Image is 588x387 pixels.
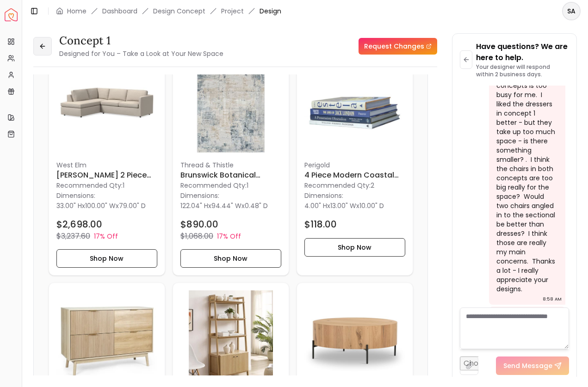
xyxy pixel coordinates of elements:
[297,44,413,276] div: 4 Piece Modern Coastal Shores ColorStak Decorative Book Set
[304,238,405,256] button: Shop Now
[496,16,556,294] div: Thanks for the designs! I really like the concept 1 sectional - what size is it? I think that the...
[180,249,281,267] button: Shop Now
[56,249,157,267] button: Shop Now
[562,2,581,20] button: SA
[56,201,146,210] p: x x
[56,6,281,16] nav: breadcrumb
[543,295,562,304] div: 8:58 AM
[56,169,157,180] h6: [PERSON_NAME] 2 Piece Bumper Chaise Sectional_Sand
[330,201,356,210] span: 13.00" W
[304,201,327,210] span: 4.00" H
[173,44,289,276] div: Brunswick Botanical Weave Area Rug 7'10" x 10'2"
[49,44,165,276] a: Harris 2 Piece Bumper Chaise Sectional_Sand imageWest Elm[PERSON_NAME] 2 Piece Bumper Chaise Sect...
[119,201,146,210] span: 79.00" D
[304,190,343,201] p: Dimensions:
[173,44,289,276] a: Brunswick Botanical Weave Area Rug 7'10" x 10'2" imageThread & ThistleBrunswick Botanical Weave A...
[180,180,281,190] p: Recommended Qty: 1
[211,201,241,210] span: 94.44" W
[180,230,213,241] p: $1,068.00
[304,160,405,169] p: Perigold
[56,201,82,210] span: 33.00" H
[56,52,157,153] img: Harris 2 Piece Bumper Chaise Sectional_Sand image
[245,201,268,210] span: 0.48" D
[85,201,116,210] span: 100.00" W
[221,6,244,16] a: Project
[180,201,268,210] p: x x
[180,169,281,180] h6: Brunswick Botanical Weave Area Rug 7'10" x 10'2"
[180,201,208,210] span: 122.04" H
[359,201,384,210] span: 10.00" D
[260,6,281,16] span: Design
[102,6,137,16] a: Dashboard
[217,231,241,240] p: 17% Off
[56,230,90,241] p: $3,237.60
[304,180,405,190] p: Recommended Qty: 2
[56,217,102,230] h4: $2,698.00
[304,169,405,180] h6: 4 Piece Modern Coastal Shores ColorStak Decorative Book Set
[5,8,18,21] img: Spacejoy Logo
[304,201,384,210] p: x x
[59,49,223,58] small: Designed for You – Take a Look at Your New Space
[180,160,281,169] p: Thread & Thistle
[476,63,569,78] p: Your designer will respond within 2 business days.
[56,180,157,190] p: Recommended Qty: 1
[67,6,87,16] a: Home
[476,41,569,63] p: Have questions? We are here to help.
[59,33,223,48] h3: concept 1
[5,8,18,21] a: Spacejoy
[49,44,165,276] div: Harris 2 Piece Bumper Chaise Sectional_Sand
[304,52,405,153] img: 4 Piece Modern Coastal Shores ColorStak Decorative Book Set image
[56,160,157,169] p: West Elm
[180,190,219,201] p: Dimensions:
[94,231,118,240] p: 17% Off
[563,3,580,19] span: SA
[359,38,437,55] a: Request Changes
[180,217,218,230] h4: $890.00
[297,44,413,276] a: 4 Piece Modern Coastal Shores ColorStak Decorative Book Set imagePerigold4 Piece Modern Coastal S...
[304,217,337,230] h4: $118.00
[56,190,95,201] p: Dimensions:
[153,6,205,16] li: Design Concept
[180,52,281,153] img: Brunswick Botanical Weave Area Rug 7'10" x 10'2" image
